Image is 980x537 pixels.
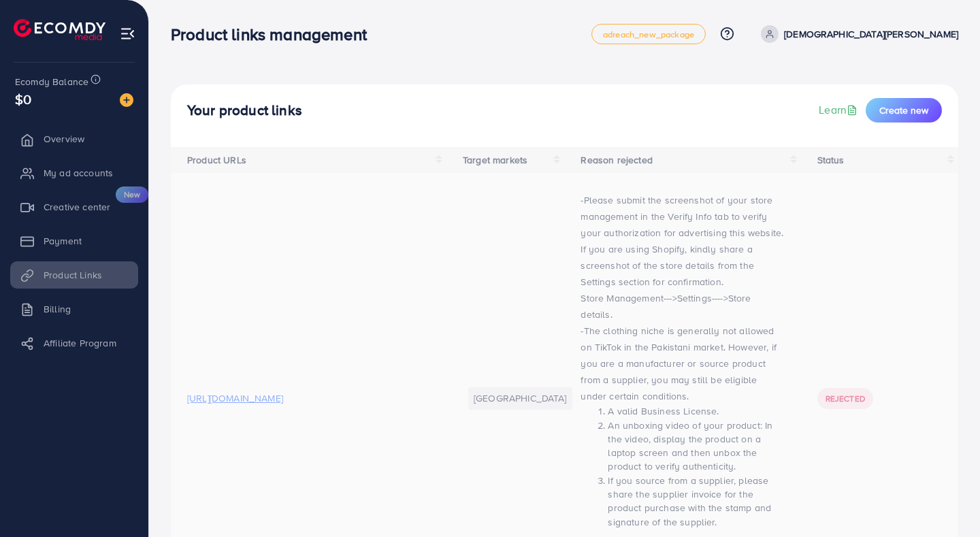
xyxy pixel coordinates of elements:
[866,98,942,123] button: Create new
[603,30,694,39] span: adreach_new_package
[15,89,31,109] span: $0
[120,93,133,107] img: image
[784,26,958,42] p: [DEMOGRAPHIC_DATA][PERSON_NAME]
[591,24,706,44] a: adreach_new_package
[171,25,378,44] h3: Product links management
[14,19,105,40] img: logo
[879,103,928,117] span: Create new
[120,26,135,42] img: menu
[755,25,958,43] a: [DEMOGRAPHIC_DATA][PERSON_NAME]
[15,75,88,88] span: Ecomdy Balance
[819,102,860,118] a: Learn
[187,102,302,119] h4: Your product links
